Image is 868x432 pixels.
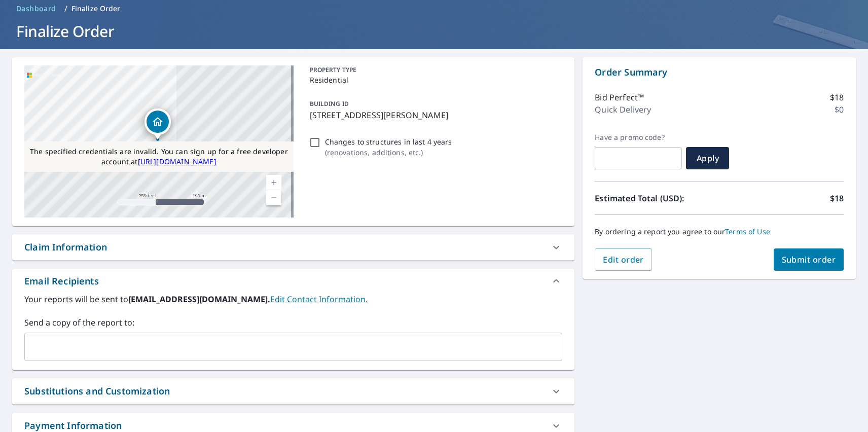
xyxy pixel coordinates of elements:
[774,248,844,271] button: Submit order
[270,294,368,305] a: EditContactInfo
[266,175,281,190] a: Current Level 17, Zoom In
[310,99,349,108] p: BUILDING ID
[603,254,644,265] span: Edit order
[71,4,121,14] p: Finalize Order
[138,157,216,166] a: [URL][DOMAIN_NAME]
[595,103,651,116] p: Quick Delivery
[595,227,844,236] p: By ordering a report you agree to our
[128,294,270,305] b: [EMAIL_ADDRESS][DOMAIN_NAME].
[310,75,559,85] p: Residential
[64,3,67,15] li: /
[830,91,844,103] p: $18
[830,192,844,204] p: $18
[595,192,719,204] p: Estimated Total (USD):
[24,240,107,254] div: Claim Information
[24,316,562,329] label: Send a copy of the report to:
[595,133,682,142] label: Have a promo code?
[16,4,56,14] span: Dashboard
[12,269,574,293] div: Email Recipients
[24,384,170,398] div: Substitutions and Customization
[595,91,644,103] p: Bid Perfect™
[595,65,844,79] p: Order Summary
[835,103,844,116] p: $0
[686,147,729,169] button: Apply
[325,147,452,158] p: ( renovations, additions, etc. )
[310,109,559,121] p: [STREET_ADDRESS][PERSON_NAME]
[24,141,294,172] div: The specified credentials are invalid. You can sign up for a free developer account at http://www...
[12,378,574,404] div: Substitutions and Customization
[782,254,836,265] span: Submit order
[694,153,721,164] span: Apply
[24,293,562,305] label: Your reports will be sent to
[725,227,770,236] a: Terms of Use
[266,190,281,205] a: Current Level 17, Zoom Out
[595,248,652,271] button: Edit order
[144,109,171,140] div: Dropped pin, building 1, Residential property, 1111 E Cesar Chavez St Austin, TX 78702
[325,136,452,147] p: Changes to structures in last 4 years
[12,21,856,42] h1: Finalize Order
[12,234,574,260] div: Claim Information
[310,65,559,75] p: PROPERTY TYPE
[24,141,294,172] div: The specified credentials are invalid. You can sign up for a free developer account at
[24,274,99,288] div: Email Recipients
[12,1,856,17] nav: breadcrumb
[12,1,60,17] a: Dashboard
